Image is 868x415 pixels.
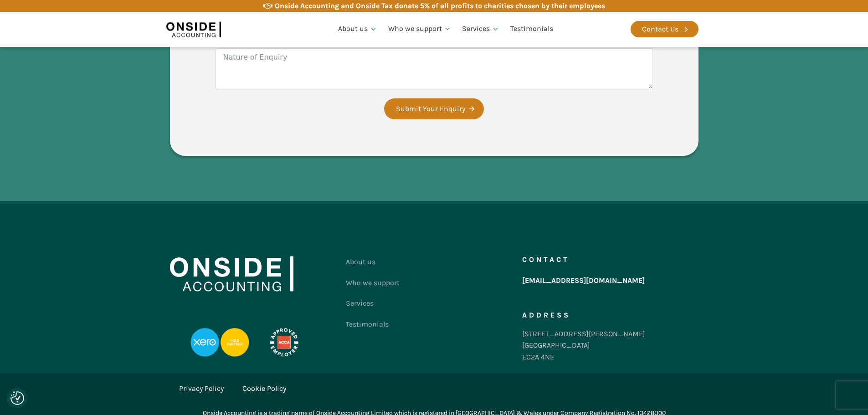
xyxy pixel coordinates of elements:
[10,391,24,405] button: Consent Preferences
[505,14,559,45] a: Testimonials
[258,328,309,357] img: APPROVED-EMPLOYER-PROFESSIONAL-DEVELOPMENT-REVERSED_LOGO
[522,312,570,319] h5: Address
[346,314,400,335] a: Testimonials
[522,328,645,363] div: [STREET_ADDRESS][PERSON_NAME] [GEOGRAPHIC_DATA] EC2A 4NE
[457,14,505,45] a: Services
[346,293,400,314] a: Services
[346,251,400,272] a: About us
[384,98,484,119] button: Submit Your Enquiry
[242,383,286,395] a: Cookie Policy
[170,256,293,292] img: Onside Accounting
[346,272,400,293] a: Who we support
[216,48,653,89] textarea: Nature of Enquiry
[522,272,645,289] a: [EMAIL_ADDRESS][DOMAIN_NAME]
[166,19,221,40] img: Onside Accounting
[179,383,224,395] a: Privacy Policy
[642,23,678,35] div: Contact Us
[333,14,383,45] a: About us
[631,21,699,37] a: Contact Us
[522,256,570,263] h5: Contact
[383,14,457,45] a: Who we support
[10,391,24,405] img: Revisit consent button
